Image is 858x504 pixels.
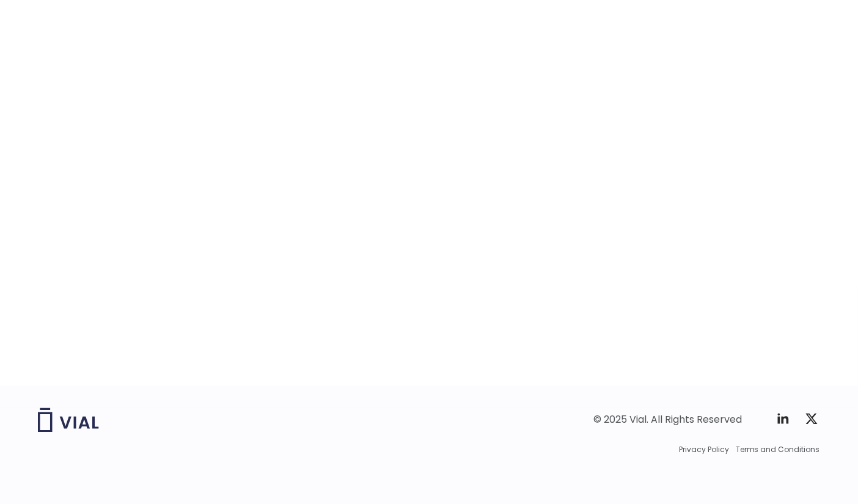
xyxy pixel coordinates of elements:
[679,445,729,456] a: Privacy Policy
[593,414,742,427] div: © 2025 Vial. All Rights Reserved
[736,445,820,456] a: Terms and Conditions
[38,408,99,433] img: Vial logo wih "Vial" spelled out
